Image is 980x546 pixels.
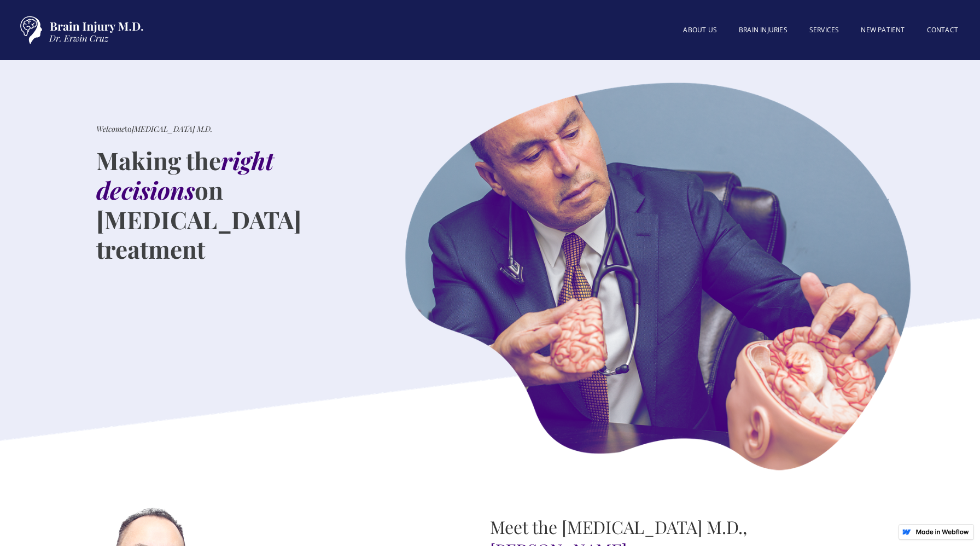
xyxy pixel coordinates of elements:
em: right decisions [96,144,274,206]
a: Contact [916,19,969,41]
a: home [11,11,148,49]
em: [MEDICAL_DATA] M.D. [132,124,212,134]
img: Made in Webflow [915,529,969,535]
a: About US [672,19,728,41]
em: Welcome [96,124,125,134]
a: New patient [850,19,915,41]
div: to [96,124,212,135]
h1: Making the on [MEDICAL_DATA] treatment [96,146,361,264]
a: BRAIN INJURIES [728,19,798,41]
a: SERVICES [798,19,850,41]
